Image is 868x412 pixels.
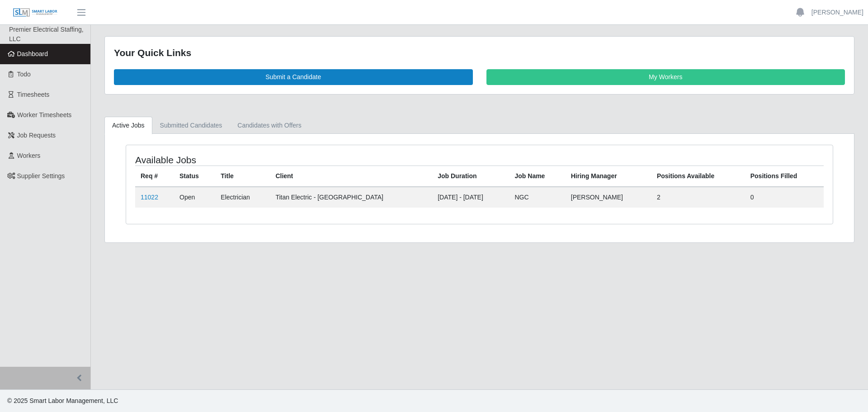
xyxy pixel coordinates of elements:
span: Todo [17,71,31,78]
th: Positions Filled [745,166,824,187]
span: © 2025 Smart Labor Management, LLC [7,397,118,404]
span: Timesheets [17,91,50,98]
th: Client [270,166,432,187]
td: NGC [509,187,566,208]
th: Req # [135,166,174,187]
a: My Workers [486,69,845,85]
span: Workers [17,152,41,159]
img: SLM Logo [13,8,58,18]
th: Job Duration [432,166,509,187]
span: Worker Timesheets [17,111,71,118]
td: Open [174,187,215,208]
td: [DATE] - [DATE] [432,187,509,208]
td: Titan Electric - [GEOGRAPHIC_DATA] [270,187,432,208]
span: Job Requests [17,132,56,139]
a: [PERSON_NAME] [811,8,863,17]
th: Hiring Manager [566,166,651,187]
th: Job Name [509,166,566,187]
h4: Available Jobs [135,154,414,166]
td: Electrician [215,187,270,208]
th: Positions Available [651,166,745,187]
td: 0 [745,187,824,208]
span: Dashboard [17,50,48,57]
a: 11022 [141,194,158,201]
a: Active Jobs [104,117,152,134]
a: Submitted Candidates [152,117,230,134]
div: Your Quick Links [114,46,845,60]
th: Status [174,166,215,187]
span: Premier Electrical Staffing, LLC [9,26,84,43]
a: Submit a Candidate [114,69,473,85]
td: [PERSON_NAME] [566,187,651,208]
td: 2 [651,187,745,208]
th: Title [215,166,270,187]
a: Candidates with Offers [230,117,309,134]
span: Supplier Settings [17,172,65,180]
